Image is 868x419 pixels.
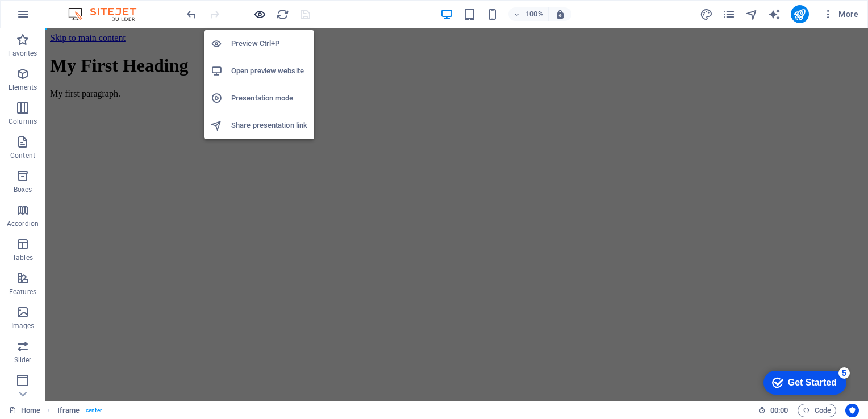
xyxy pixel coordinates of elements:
span: 00 00 [770,404,788,417]
div: 5 [84,2,95,14]
div: Get Started [34,12,82,23]
button: pages [723,7,736,21]
button: 100% [508,7,549,21]
img: Editor Logo [65,7,151,21]
button: navigator [745,7,759,21]
span: Code [803,404,831,417]
i: Navigator [745,8,758,21]
a: Skip to main content [5,5,80,14]
i: On resize automatically adjust zoom level to fit chosen device. [555,9,565,19]
i: AI Writer [768,8,781,21]
span: . center [84,404,102,417]
h6: Open preview website [231,64,307,78]
button: text_generator [768,7,782,21]
p: Features [9,287,36,296]
button: reload [276,7,289,21]
h6: Preview Ctrl+P [231,37,307,51]
i: Publish [793,8,806,21]
p: Accordion [7,219,39,228]
a: Click to cancel selection. Double-click to open Pages [9,404,40,417]
p: Tables [12,253,33,262]
button: publish [791,5,809,23]
span: More [823,9,858,20]
h6: 100% [525,7,544,21]
button: design [700,7,713,21]
h6: Session time [758,404,788,417]
p: Slider [14,355,32,364]
span: Click to select. Double-click to edit [57,404,80,417]
button: Code [798,404,836,417]
button: undo [185,7,198,21]
nav: breadcrumb [57,404,102,417]
h6: Presentation mode [231,91,307,105]
i: Pages (Ctrl+Alt+S) [723,8,736,21]
button: Usercentrics [845,404,859,417]
p: Elements [9,83,37,92]
p: Content [10,151,35,160]
p: Favorites [8,49,37,58]
p: Columns [9,117,37,126]
p: Boxes [14,185,32,194]
h6: Share presentation link [231,119,307,132]
button: More [818,5,863,23]
i: Design (Ctrl+Alt+Y) [700,8,713,21]
span: : [778,406,780,414]
div: Get Started 5 items remaining, 0% complete [9,6,92,30]
p: Images [11,321,35,330]
i: Reload page [276,8,289,21]
i: Undo: Change HTML (Ctrl+Z) [185,8,198,21]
